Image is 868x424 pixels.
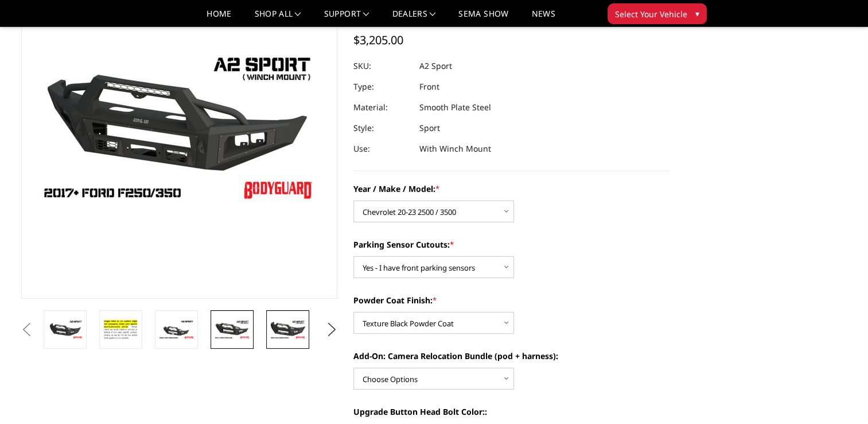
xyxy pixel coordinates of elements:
[392,10,436,26] a: Dealers
[353,294,670,306] label: Powder Coat Finish:
[214,319,250,340] img: A2 Series - Sport Front Bumper (winch mount)
[353,138,411,159] dt: Use:
[353,350,670,362] label: Add-On: Camera Relocation Bundle (pod + harness):
[419,97,491,118] dd: Smooth Plate Steel
[353,56,411,76] dt: SKU:
[419,138,491,159] dd: With Winch Mount
[47,319,83,340] img: A2 Series - Sport Front Bumper (winch mount)
[353,97,411,118] dt: Material:
[353,183,670,195] label: Year / Make / Model:
[255,10,301,26] a: shop all
[323,321,340,338] button: Next
[324,10,369,26] a: Support
[353,32,403,48] span: $3,205.00
[458,10,508,26] a: SEMA Show
[353,76,411,97] dt: Type:
[207,10,231,26] a: Home
[353,238,670,250] label: Parking Sensor Cutouts:
[158,319,194,340] img: A2 Series - Sport Front Bumper (winch mount)
[608,3,707,24] button: Select Your Vehicle
[103,317,139,342] img: A2 Series - Sport Front Bumper (winch mount)
[353,406,670,418] label: Upgrade Button Head Bolt Color::
[419,76,439,97] dd: Front
[811,369,868,424] iframe: Chat Widget
[270,319,306,340] img: A2 Series - Sport Front Bumper (winch mount)
[18,321,36,338] button: Previous
[419,56,452,76] dd: A2 Sport
[353,118,411,138] dt: Style:
[615,8,687,20] span: Select Your Vehicle
[419,118,440,138] dd: Sport
[531,10,555,26] a: News
[695,7,699,20] span: ▾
